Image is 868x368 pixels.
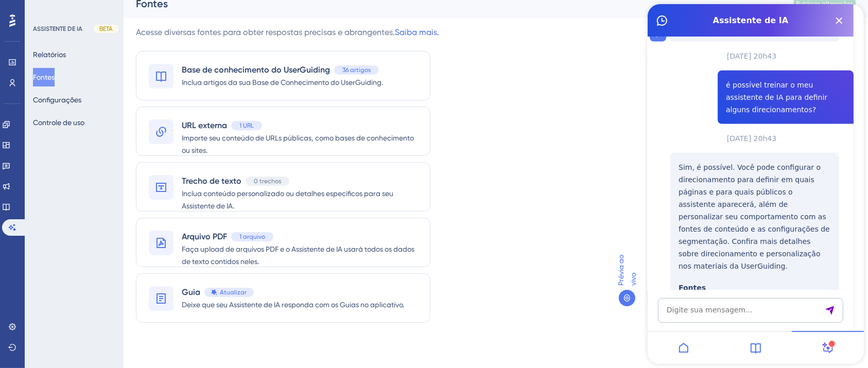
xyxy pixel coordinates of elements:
[58,11,147,21] font: Teste de bate-papo
[79,124,129,145] button: [DATE] 20h43
[254,178,281,185] font: 0 trechos
[183,8,200,25] button: Botão Fechar
[182,301,404,309] font: Deixe que seu Assistente de IA responda com os Guias no aplicativo.
[10,294,196,319] textarea: Entrada de texto do assistente de IA
[182,189,393,210] font: Inclua conteúdo personalizado ou detalhes específicos para seu Assistente de IA.
[99,25,113,32] font: BETA
[395,27,439,37] a: Saiba mais.
[36,186,138,219] font: Melhores práticas para a redação de mensagens SMS Flash
[179,211,189,221] div: Enviar mensagem
[33,96,81,104] font: Configurações
[33,25,82,32] font: ASSISTENTE DE IA
[182,245,414,266] font: Faça upload de arquivos PDF e o Assistente de IA usará todos os dados de texto contidos neles.
[6,6,25,25] img: launcher-image-alternative-text
[79,48,129,56] font: [DATE] 20h43
[33,50,66,59] font: Relatórios
[239,122,254,129] font: 1 URL
[78,77,180,110] font: é possível treinar o meu assistente de IA para definir alguns direcionamentos?
[177,301,187,311] div: Enviar mensagem
[79,130,129,138] font: [DATE] 20h43
[33,45,66,64] button: Relatórios
[182,65,330,75] font: Base de conhecimento do UserGuiding
[220,289,247,296] font: Atualizar
[3,3,28,28] button: Open AI Assistant Launcher
[36,53,151,111] font: Você pode ter dúvidas sobre SMS Flash? Por exemplo, sobre como funciona, melhores práticas, agend...
[239,233,265,240] font: 1 arquivo
[8,204,198,229] textarea: Entrada de texto do assistente de IA
[6,8,23,25] button: Botão Voltar
[33,73,55,81] font: Fontes
[182,232,227,241] font: Arquivo PDF
[101,196,104,205] font: ,
[36,149,63,157] font: Fontes
[182,134,414,154] font: Importe seu conteúdo de URLs públicas, como bases de conhecimento ou sites.
[65,11,141,21] font: Assistente de IA
[33,68,55,86] button: Fontes
[33,113,84,132] button: Controle de uso
[79,42,129,62] button: [DATE] 20h43
[136,27,395,37] font: Acesse diversas fontes para obter respostas precisas e abrangentes.
[36,115,141,135] font: Qual aparência do SMS Flash você gostaria de saber?
[617,255,637,286] font: Prévia ao vivo
[24,5,89,12] font: Precisar de ajuda?
[33,118,84,127] font: Controle de uso
[31,159,182,266] font: Sim, é possível. Você pode configurar o direcionamento para definir em quais páginas e para quais...
[342,66,371,74] font: 36 artigos
[182,287,200,297] font: Guia
[182,78,383,86] font: Inclua artigos da sua Base de Conhecimento do UserGuiding.
[33,91,81,109] button: Configurações
[36,161,141,182] font: Qual a diferença entre SMS e SMS Flash?
[182,120,227,130] font: URL externa
[182,176,241,186] font: Trecho de texto
[53,242,163,250] font: Desenvolvido por UserGuiding
[31,279,58,288] font: Fontes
